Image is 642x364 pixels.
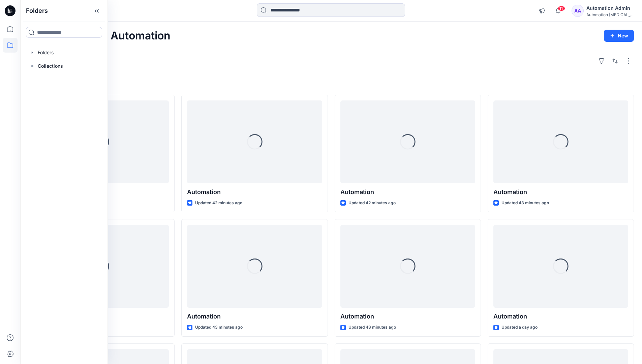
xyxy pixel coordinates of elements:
[586,12,634,17] div: Automation [MEDICAL_DATA]...
[187,187,322,197] p: Automation
[493,312,628,321] p: Automation
[195,200,242,207] p: Updated 42 minutes ago
[501,324,538,331] p: Updated a day ago
[493,187,628,197] p: Automation
[195,324,243,331] p: Updated 43 minutes ago
[572,5,584,17] div: AA
[501,200,549,207] p: Updated 43 minutes ago
[604,30,634,42] button: New
[340,187,475,197] p: Automation
[348,324,396,331] p: Updated 43 minutes ago
[348,200,396,207] p: Updated 42 minutes ago
[38,62,63,70] p: Collections
[28,80,634,88] h4: Styles
[187,312,322,321] p: Automation
[340,312,475,321] p: Automation
[558,6,565,11] span: 11
[586,4,634,12] div: Automation Admin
